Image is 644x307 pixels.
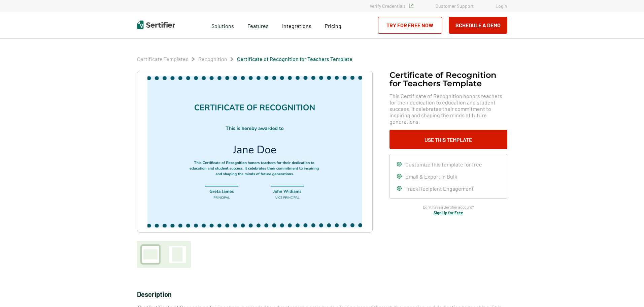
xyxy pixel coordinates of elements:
[389,93,507,125] span: This Certificate of Recognition honors teachers for their dedication to education and student suc...
[423,204,474,210] span: Don’t have a Sertifier account?
[389,71,507,88] h1: Certificate of Recognition for Teachers Template
[378,17,442,34] a: Try for Free Now
[211,21,234,29] span: Solutions
[325,21,341,29] a: Pricing
[409,4,413,8] img: Verified
[405,173,457,180] span: Email & Export in Bulk
[137,56,352,62] div: Breadcrumb
[405,161,482,167] span: Customize this template for free
[282,23,311,29] span: Integrations
[282,21,311,29] a: Integrations
[405,185,474,192] span: Track Recipient Engagement
[435,3,474,9] a: Customer Support
[325,23,341,29] span: Pricing
[237,56,352,62] a: Certificate of Recognition for Teachers Template
[434,210,463,215] a: Sign Up for Free
[389,130,507,149] button: Use This Template
[247,21,269,29] span: Features
[137,290,172,298] span: Description
[137,56,189,62] a: Certificate Templates
[370,3,413,9] a: Verify Credentials
[198,56,227,62] a: Recognition
[496,3,507,9] a: Login
[137,21,175,29] img: Sertifier | Digital Credentialing Platform
[147,76,362,227] img: Certificate of Recognition for Teachers Template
